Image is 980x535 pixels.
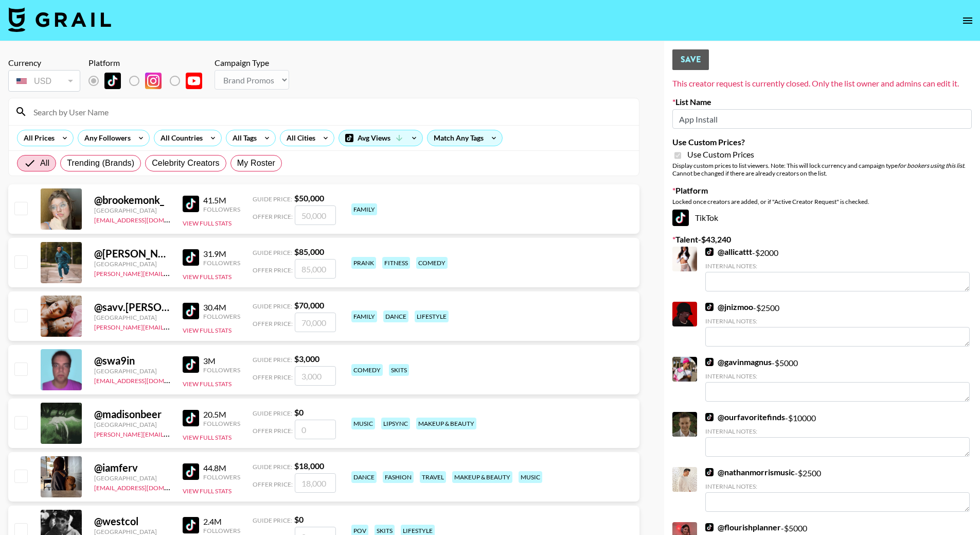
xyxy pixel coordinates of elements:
[203,205,240,213] div: Followers
[295,420,336,439] input: 0
[183,196,199,212] img: TikTok
[8,68,80,94] div: Currency is locked to USD
[416,418,476,429] div: makeup & beauty
[294,354,319,364] strong: $ 3,000
[705,522,781,532] a: @flourishplanner
[145,73,162,89] img: Instagram
[40,157,49,169] span: All
[203,313,240,320] div: Followers
[94,421,170,428] div: [GEOGRAPHIC_DATA]
[253,213,293,220] span: Offer Price:
[94,247,170,260] div: @ [PERSON_NAME].[PERSON_NAME]
[226,130,259,146] div: All Tags
[94,515,170,528] div: @ westcol
[253,427,293,435] span: Offer Price:
[253,409,292,417] span: Guide Price:
[253,249,292,256] span: Guide Price:
[183,303,199,319] img: TikTok
[152,157,220,169] span: Celebrity Creators
[381,418,410,429] div: lipsync
[253,356,292,364] span: Guide Price:
[351,203,377,215] div: family
[253,320,293,327] span: Offer Price:
[295,259,336,279] input: 85,000
[351,418,375,429] div: music
[672,185,972,196] label: Platform
[203,516,240,527] div: 2.4M
[203,259,240,267] div: Followers
[705,248,714,256] img: TikTok
[295,473,336,493] input: 18,000
[383,310,408,322] div: dance
[94,408,170,421] div: @ madisonbeer
[705,358,714,366] img: TikTok
[78,130,133,146] div: Any Followers
[10,72,78,90] div: USD
[672,198,972,205] div: Locked once creators are added, or if "Active Creator Request" is checked.
[183,273,231,281] button: View Full Stats
[351,471,377,483] div: dance
[452,471,512,483] div: makeup & beauty
[295,366,336,386] input: 3,000
[705,523,714,531] img: TikTok
[94,260,170,268] div: [GEOGRAPHIC_DATA]
[705,482,970,490] div: Internal Notes:
[154,130,205,146] div: All Countries
[253,195,292,203] span: Guide Price:
[203,249,240,259] div: 31.9M
[94,214,198,224] a: [EMAIL_ADDRESS][DOMAIN_NAME]
[203,463,240,473] div: 44.8M
[705,468,714,476] img: TikTok
[705,427,970,435] div: Internal Notes:
[203,473,240,481] div: Followers
[94,367,170,375] div: [GEOGRAPHIC_DATA]
[294,193,324,203] strong: $ 50,000
[94,268,246,278] a: [PERSON_NAME][EMAIL_ADDRESS][DOMAIN_NAME]
[389,364,409,376] div: skits
[94,354,170,367] div: @ swa9in
[183,463,199,480] img: TikTok
[215,58,289,68] div: Campaign Type
[203,195,240,205] div: 41.5M
[672,78,972,89] div: This creator request is currently closed. Only the list owner and admins can edit it.
[705,357,772,367] a: @gavinmagnus
[94,428,246,438] a: [PERSON_NAME][EMAIL_ADDRESS][DOMAIN_NAME]
[294,514,304,524] strong: $ 0
[203,409,240,420] div: 20.5M
[203,356,240,366] div: 3M
[705,467,970,512] div: - $ 2500
[705,302,970,347] div: - $ 2500
[295,313,336,332] input: 70,000
[687,149,754,160] span: Use Custom Prices
[203,366,240,374] div: Followers
[183,249,199,266] img: TikTok
[705,372,970,380] div: Internal Notes:
[382,257,410,269] div: fitness
[705,467,795,477] a: @nathanmorrismusic
[672,210,972,226] div: TikTok
[427,130,502,146] div: Match Any Tags
[8,7,111,32] img: Grail Talent
[294,407,304,417] strong: $ 0
[253,480,293,488] span: Offer Price:
[203,420,240,427] div: Followers
[416,257,448,269] div: comedy
[383,471,414,483] div: fashion
[203,527,240,534] div: Followers
[705,302,753,312] a: @jnizmoo
[294,461,324,471] strong: $ 18,000
[88,58,210,68] div: Platform
[17,130,57,146] div: All Prices
[183,219,231,227] button: View Full Stats
[294,300,324,310] strong: $ 70,000
[351,364,383,376] div: comedy
[94,314,170,321] div: [GEOGRAPHIC_DATA]
[253,302,292,310] span: Guide Price:
[705,262,970,270] div: Internal Notes:
[253,516,292,524] span: Guide Price:
[672,210,689,226] img: TikTok
[705,317,970,325] div: Internal Notes:
[94,301,170,314] div: @ savv.[PERSON_NAME]
[183,356,199,373] img: TikTok
[94,321,246,331] a: [PERSON_NAME][EMAIL_ADDRESS][DOMAIN_NAME]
